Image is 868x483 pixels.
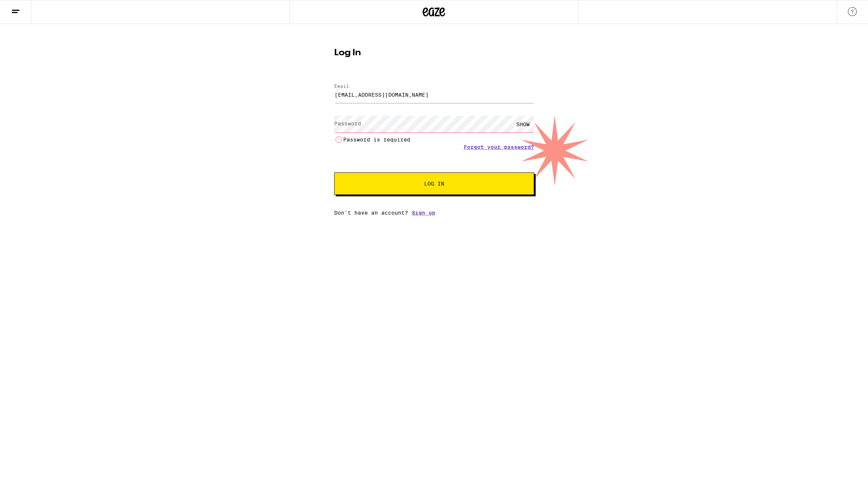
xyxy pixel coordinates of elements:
a: Forgot your password? [464,144,534,150]
div: SHOW [512,116,534,133]
label: Password [334,121,361,127]
span: Hi. Need any help? [4,5,54,11]
a: Sign up [412,210,435,216]
input: Email [334,86,534,103]
span: Log In [424,181,444,186]
h1: Log In [334,49,534,57]
li: Password is required [334,135,534,144]
div: Don't have an account? [334,210,534,216]
button: Log In [334,172,534,195]
label: Email [334,84,349,88]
